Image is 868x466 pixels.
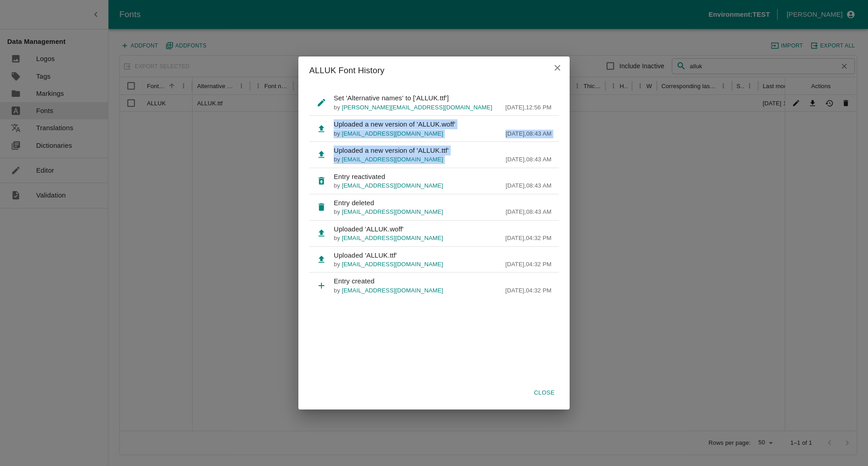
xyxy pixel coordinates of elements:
span: [EMAIL_ADDRESS][DOMAIN_NAME] [342,235,443,241]
p: Entry created [334,276,552,286]
p: [DATE] , 08:43 AM [505,155,552,164]
p: by [334,182,443,190]
p: Uploaded a new version of 'ALLUK.woff' [334,119,552,129]
p: by [334,260,443,269]
p: [DATE] , 08:43 AM [505,208,552,217]
span: [EMAIL_ADDRESS][DOMAIN_NAME] [342,287,443,294]
span: [EMAIL_ADDRESS][DOMAIN_NAME] [342,156,443,163]
p: Entry reactivated [334,172,552,182]
p: [DATE] , 12:56 PM [505,104,552,112]
button: close [549,59,566,76]
p: Uploaded 'ALLUK.ttf' [334,250,552,260]
p: [DATE] , 08:43 AM [505,182,552,190]
span: [EMAIL_ADDRESS][DOMAIN_NAME] [342,208,443,215]
p: Uploaded a new version of 'ALLUK.ttf' [334,146,552,155]
p: [DATE] , 04:32 PM [505,260,552,269]
span: [EMAIL_ADDRESS][DOMAIN_NAME] [342,130,443,137]
p: [DATE] , 04:32 PM [505,287,552,295]
p: [DATE] , 04:32 PM [505,234,552,243]
p: Entry deleted [334,198,552,208]
h2: ALLUK Font History [298,56,570,85]
button: Close [530,385,559,401]
span: [EMAIL_ADDRESS][DOMAIN_NAME] [342,182,443,189]
p: by [334,208,443,217]
p: by [334,234,443,243]
p: Set 'Alternative names' to ['ALLUK.ttf'] [334,93,552,103]
span: [EMAIL_ADDRESS][DOMAIN_NAME] [342,261,443,268]
p: Uploaded 'ALLUK.woff' [334,224,552,234]
span: [PERSON_NAME][EMAIL_ADDRESS][DOMAIN_NAME] [342,104,492,111]
p: by [334,287,443,295]
p: by [334,130,443,138]
p: by [334,104,492,112]
p: by [334,155,443,164]
p: [DATE] , 08:43 AM [505,130,552,138]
